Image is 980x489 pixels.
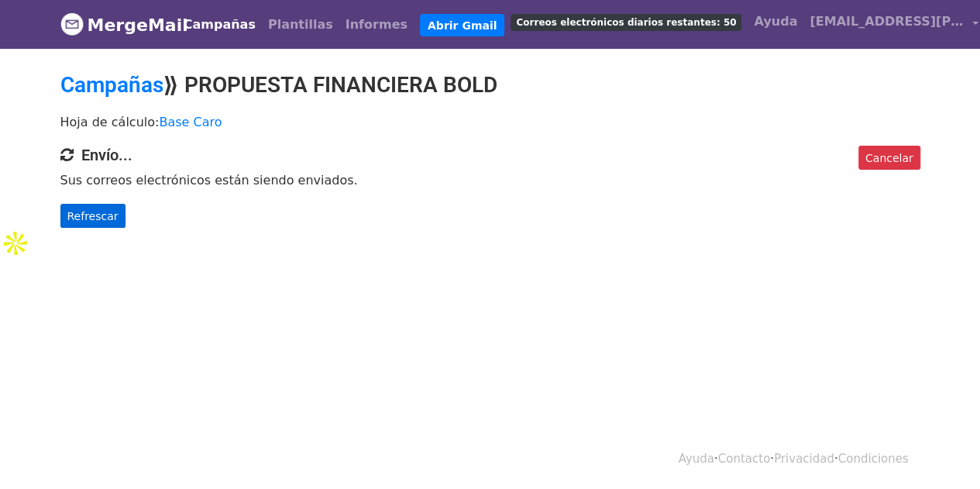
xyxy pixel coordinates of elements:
[858,146,920,170] a: Cancelar
[754,14,797,29] font: Ayuda
[428,19,497,31] font: Abrir Gmail
[60,173,358,188] font: Sus correos electrónicos están siendo enviados.
[865,151,913,164] font: Cancelar
[770,452,774,466] font: ·
[163,72,497,98] font: ⟫ PROPUESTA FINANCIERA BOLD
[67,209,119,222] font: Refrescar
[714,452,718,466] font: ·
[159,115,222,129] a: Base Caro
[774,452,834,466] a: Privacidad
[177,9,262,40] a: Campañas
[60,12,84,36] img: Logotipo de MergeMail
[346,17,407,32] font: Informes
[678,452,714,466] a: Ayuda
[420,14,504,37] a: Abrir Gmail
[184,17,256,32] font: Campañas
[838,452,909,466] a: Condiciones
[516,17,736,28] font: Correos electrónicos diarios restantes: 50
[718,452,771,466] a: Contacto
[268,17,333,32] font: Plantillas
[60,204,126,229] a: Refrescar
[88,15,188,35] font: MergeMail
[748,6,803,37] a: Ayuda
[339,9,414,40] a: Informes
[81,146,132,164] font: Envío...
[60,72,163,98] a: Campañas
[834,452,838,466] font: ·
[903,415,980,489] iframe: Widget de chat
[504,6,748,37] a: Correos electrónicos diarios restantes: 50
[60,9,165,41] a: MergeMail
[262,9,339,40] a: Plantillas
[60,115,160,129] font: Hoja de cálculo:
